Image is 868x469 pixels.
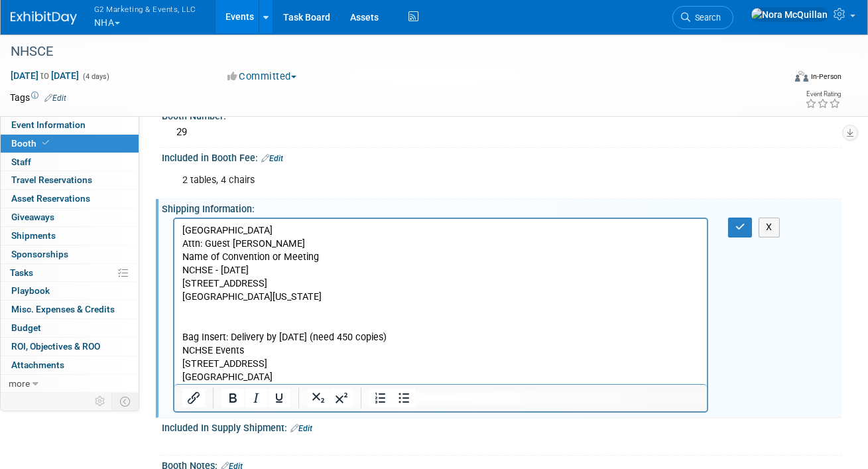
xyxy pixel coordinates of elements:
a: Attachments [1,356,139,374]
span: Booth [11,138,52,149]
div: Included In Supply Shipment: [162,418,841,435]
span: Giveaways [11,212,54,222]
span: Tasks [10,267,33,278]
td: Toggle Event Tabs [112,393,139,410]
a: Edit [290,424,312,433]
a: Edit [44,94,66,103]
span: Staff [11,157,31,167]
span: Budget [11,322,41,333]
a: Playbook [1,282,139,300]
a: Search [672,6,733,29]
span: Event Information [11,119,86,130]
img: ExhibitDay [11,11,77,25]
div: 29 [172,122,832,143]
button: Subscript [307,389,330,407]
button: Italic [245,389,267,407]
button: Insert/edit link [182,389,205,407]
span: more [9,378,30,389]
div: Included in Booth Fee: [162,148,841,165]
a: more [1,375,139,393]
div: Shipping Information: [162,199,841,216]
a: Shipments [1,227,139,245]
button: Superscript [330,389,353,407]
span: G2 Marketing & Events, LLC [94,2,196,16]
a: Edit [261,154,283,163]
button: Bold [221,389,244,407]
img: Nora McQuillan [751,7,828,22]
button: Committed [223,70,302,84]
span: [DATE] [DATE] [10,70,80,82]
span: Asset Reservations [11,193,90,204]
td: Tags [10,91,66,104]
a: Sponsorships [1,245,139,263]
span: ROI, Objectives & ROO [11,341,100,352]
img: Format-Inperson.png [795,71,808,82]
a: Event Information [1,116,139,134]
a: Misc. Expenses & Credits [1,301,139,318]
span: Search [690,13,721,23]
span: Attachments [11,360,64,370]
span: Shipments [11,230,56,241]
a: Asset Reservations [1,190,139,208]
span: Misc. Expenses & Credits [11,304,115,314]
button: Underline [268,389,290,407]
div: NHSCE [6,40,771,64]
div: Event Rating [805,91,841,98]
a: Tasks [1,264,139,282]
span: to [38,70,51,81]
div: In-Person [810,72,841,82]
span: (4 days) [82,72,109,81]
button: Numbered list [369,389,392,407]
td: Personalize Event Tab Strip [89,393,112,410]
span: Travel Reservations [11,174,92,185]
iframe: Rich Text Area [174,219,707,384]
a: Budget [1,319,139,337]
span: Playbook [11,285,50,296]
a: Giveaways [1,208,139,226]
a: Travel Reservations [1,171,139,189]
a: Booth [1,135,139,153]
div: 2 tables, 4 chairs [173,167,708,194]
span: Sponsorships [11,249,68,259]
a: Staff [1,153,139,171]
button: X [759,218,780,237]
i: Booth reservation complete [42,139,49,147]
a: ROI, Objectives & ROO [1,338,139,356]
button: Bullet list [393,389,415,407]
div: Event Format [719,69,841,89]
